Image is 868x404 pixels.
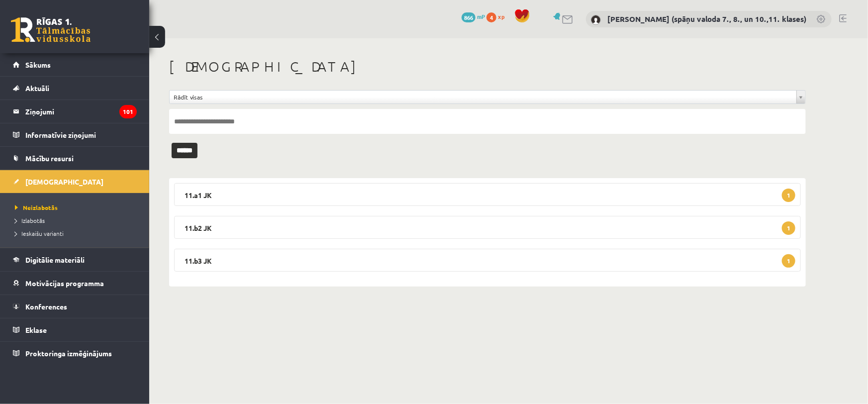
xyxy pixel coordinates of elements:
a: Neizlabotās [15,203,139,212]
a: Konferences [13,295,137,318]
i: 101 [119,105,137,118]
span: Izlabotās [15,216,45,224]
a: Motivācijas programma [13,272,137,295]
span: 4 [486,12,496,22]
span: 1 [782,189,795,202]
span: Ieskaišu varianti [15,229,64,237]
span: Eklase [25,325,47,334]
legend: Ziņojumi [25,100,137,123]
a: Informatīvie ziņojumi [13,123,137,146]
span: Rādīt visas [174,91,792,103]
span: Sākums [25,60,51,69]
legend: Informatīvie ziņojumi [25,123,137,146]
span: Konferences [25,302,67,311]
span: 1 [782,221,795,235]
a: Ziņojumi101 [13,100,137,123]
span: mP [477,12,485,20]
a: Rādīt visas [170,91,805,103]
a: Aktuāli [13,77,137,100]
a: Mācību resursi [13,147,137,170]
span: Motivācijas programma [25,279,104,288]
legend: 11.a1 JK [174,183,801,206]
a: Digitālie materiāli [13,248,137,271]
span: Digitālie materiāli [25,255,85,264]
span: Aktuāli [25,84,49,93]
span: Proktoringa izmēģinājums [25,349,112,358]
a: Eklase [13,318,137,341]
legend: 11.b2 JK [174,216,801,239]
a: [DEMOGRAPHIC_DATA] [13,170,137,193]
a: Sākums [13,53,137,76]
a: 866 mP [462,12,485,20]
img: Signe Sirmā (spāņu valoda 7., 8., un 10.,11. klases) [591,15,601,25]
a: Proktoringa izmēģinājums [13,342,137,365]
span: xp [498,12,504,20]
span: Mācību resursi [25,154,74,163]
span: Neizlabotās [15,203,58,211]
a: 4 xp [486,12,509,20]
a: Rīgas 1. Tālmācības vidusskola [11,17,91,42]
legend: 11.b3 JK [174,249,801,272]
span: [DEMOGRAPHIC_DATA] [25,177,103,186]
a: Izlabotās [15,216,139,225]
h1: [DEMOGRAPHIC_DATA] [169,58,806,75]
span: 866 [462,12,476,22]
a: [PERSON_NAME] (spāņu valoda 7., 8., un 10.,11. klases) [607,14,806,24]
span: 1 [782,254,795,268]
a: Ieskaišu varianti [15,229,139,238]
